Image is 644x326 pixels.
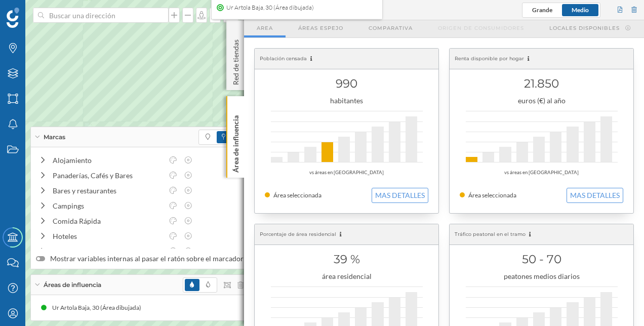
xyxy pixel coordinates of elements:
[36,254,244,264] label: Mostrar variables internas al pasar el ratón sobre el marcador
[567,188,623,203] button: MAS DETALLES
[44,280,101,290] span: Áreas de influencia
[460,250,623,269] h1: 50 - 70
[53,216,163,226] div: Comida Rápida
[53,231,163,241] div: Hoteles
[265,96,428,106] div: habitantes
[438,24,524,32] span: Origen de consumidores
[53,155,163,166] div: Alojamiento
[53,200,163,211] div: Campings
[255,49,438,69] div: Población censada
[52,303,146,313] div: Ur Artola Baja, 30 (Área dibujada)
[44,133,65,142] span: Marcas
[273,191,321,199] span: Área seleccionada
[7,8,19,28] img: Geoblink Logo
[549,24,620,32] span: Locales disponibles
[265,250,428,269] h1: 39 %
[460,96,623,106] div: euros (€) al año
[231,35,241,85] p: Red de tiendas
[265,168,428,178] div: vs áreas en [GEOGRAPHIC_DATA]
[572,6,589,14] span: Medio
[450,49,633,69] div: Renta disponible por hogar
[369,24,413,32] span: Comparativa
[372,188,428,203] button: MAS DETALLES
[53,170,163,181] div: Panaderías, Cafés y Bares
[468,191,516,199] span: Área seleccionada
[298,24,343,32] span: Áreas espejo
[257,24,273,32] span: Area
[532,6,552,14] span: Grande
[231,111,241,173] p: Área de influencia
[265,271,428,281] div: área residencial
[460,168,623,178] div: vs áreas en [GEOGRAPHIC_DATA]
[53,185,163,196] div: Bares y restaurantes
[460,271,623,281] div: peatones medios diarios
[20,7,56,16] span: Soporte
[265,74,428,93] h1: 990
[255,224,438,245] div: Porcentaje de área residencial
[460,74,623,93] h1: 21.850
[450,224,633,245] div: Tráfico peatonal en el tramo
[53,246,163,257] div: Heladerias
